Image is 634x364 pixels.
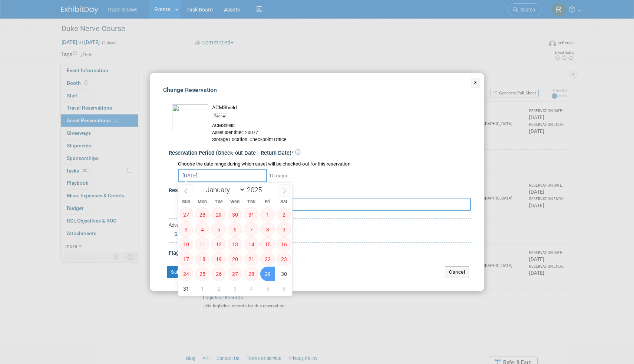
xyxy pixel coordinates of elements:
[194,200,211,204] span: Mon
[212,104,471,112] div: ACMShield
[178,161,471,168] div: Choose the date range during which asset will be checked-out for this reservation.
[228,207,242,222] span: July 30, 2025
[212,136,471,143] div: Storage Location: Checkpoint Office
[277,252,291,266] span: August 23, 2025
[244,207,258,222] span: July 31, 2025
[211,200,227,204] span: Tue
[243,200,260,204] span: Thu
[169,150,471,157] div: Reservation Period (Check-out Date - Return Date)
[277,237,291,251] span: August 16, 2025
[228,267,242,281] span: August 27, 2025
[277,207,291,222] span: August 2, 2025
[228,237,242,251] span: August 13, 2025
[244,237,258,251] span: August 14, 2025
[277,281,291,296] span: September 6, 2025
[195,222,209,237] span: August 4, 2025
[195,252,209,266] span: August 18, 2025
[212,122,471,129] div: ACMShield
[174,231,256,237] a: Specify Shipping Logistics Category
[179,281,193,296] span: August 31, 2025
[445,266,469,278] button: Cancel
[260,222,275,237] span: August 8, 2025
[195,207,209,222] span: July 28, 2025
[178,200,194,204] span: Sun
[211,222,226,237] span: August 5, 2025
[276,200,292,204] span: Sat
[260,200,276,204] span: Fri
[268,173,287,178] span: 15 days
[195,281,209,296] span: September 1, 2025
[211,252,226,266] span: August 19, 2025
[228,222,242,237] span: August 6, 2025
[169,250,181,256] span: Flag:
[179,252,193,266] span: August 17, 2025
[212,129,471,136] div: Asset Identifier: 20077
[471,78,480,87] button: X
[260,267,275,281] span: August 29, 2025
[212,113,228,119] div: Banner
[179,237,193,251] span: August 10, 2025
[244,252,258,266] span: August 21, 2025
[178,169,267,182] input: Check-out Date - Return Date
[260,281,275,296] span: September 5, 2025
[179,207,193,222] span: July 27, 2025
[179,222,193,237] span: August 3, 2025
[244,267,258,281] span: August 28, 2025
[260,207,275,222] span: August 1, 2025
[277,222,291,237] span: August 9, 2025
[228,252,242,266] span: August 20, 2025
[202,185,245,194] select: Month
[169,222,471,229] div: Advanced Options
[211,207,226,222] span: July 29, 2025
[277,267,291,281] span: August 30, 2025
[167,266,191,278] button: Submit
[244,222,258,237] span: August 7, 2025
[195,267,209,281] span: August 25, 2025
[260,237,275,251] span: August 15, 2025
[211,237,226,251] span: August 12, 2025
[211,267,226,281] span: August 26, 2025
[211,281,226,296] span: September 2, 2025
[179,267,193,281] span: August 24, 2025
[169,187,471,195] div: Reservation Notes
[228,281,242,296] span: September 3, 2025
[245,186,267,194] input: Year
[227,200,243,204] span: Wed
[260,252,275,266] span: August 22, 2025
[163,86,217,93] span: Change Reservation
[244,281,258,296] span: September 4, 2025
[195,237,209,251] span: August 11, 2025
